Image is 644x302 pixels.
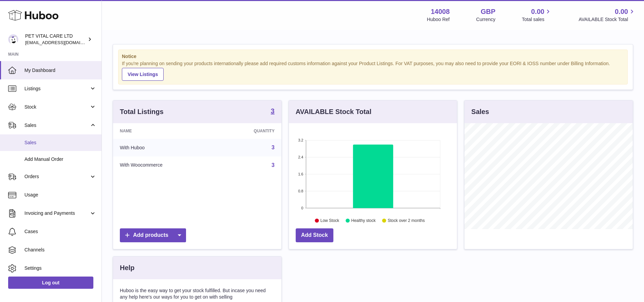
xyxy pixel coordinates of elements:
[298,138,303,142] text: 3.2
[24,228,96,235] span: Cases
[122,60,624,81] div: If you're planning on sending your products internationally please add required customs informati...
[531,7,545,16] span: 0.00
[8,34,18,44] img: petvitalcare@gmail.com
[113,156,218,174] td: With Woocommerce
[296,228,333,242] a: Add Stock
[298,189,303,193] text: 0.8
[25,40,100,45] span: [EMAIL_ADDRESS][DOMAIN_NAME]
[476,16,496,23] div: Currency
[615,7,628,16] span: 0.00
[271,108,275,114] strong: 3
[351,218,376,223] text: Healthy stock
[113,123,218,139] th: Name
[24,156,96,163] span: Add Manual Order
[272,145,275,150] a: 3
[471,107,489,116] h3: Sales
[271,108,275,116] a: 3
[24,173,89,180] span: Orders
[24,210,89,216] span: Invoicing and Payments
[24,139,96,146] span: Sales
[298,172,303,176] text: 1.6
[113,139,218,156] td: With Huboo
[120,107,164,116] h3: Total Listings
[120,263,134,272] h3: Help
[272,162,275,168] a: 3
[120,228,186,242] a: Add products
[431,7,450,16] strong: 14008
[24,122,89,129] span: Sales
[298,155,303,159] text: 2.4
[578,16,636,23] span: AVAILABLE Stock Total
[8,277,93,289] a: Log out
[120,287,275,300] p: Huboo is the easy way to get your stock fulfilled. But incase you need any help here's our ways f...
[218,123,281,139] th: Quantity
[25,33,86,46] div: PET VITAL CARE LTD
[301,206,303,210] text: 0
[522,16,552,23] span: Total sales
[388,218,425,223] text: Stock over 2 months
[24,86,89,92] span: Listings
[296,107,371,116] h3: AVAILABLE Stock Total
[578,7,636,23] a: 0.00 AVAILABLE Stock Total
[122,68,164,81] a: View Listings
[24,247,96,253] span: Channels
[24,104,89,110] span: Stock
[522,7,552,23] a: 0.00 Total sales
[320,218,339,223] text: Low Stock
[122,53,624,60] strong: Notice
[24,67,96,74] span: My Dashboard
[24,192,96,198] span: Usage
[427,16,450,23] div: Huboo Ref
[24,265,96,271] span: Settings
[481,7,495,16] strong: GBP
